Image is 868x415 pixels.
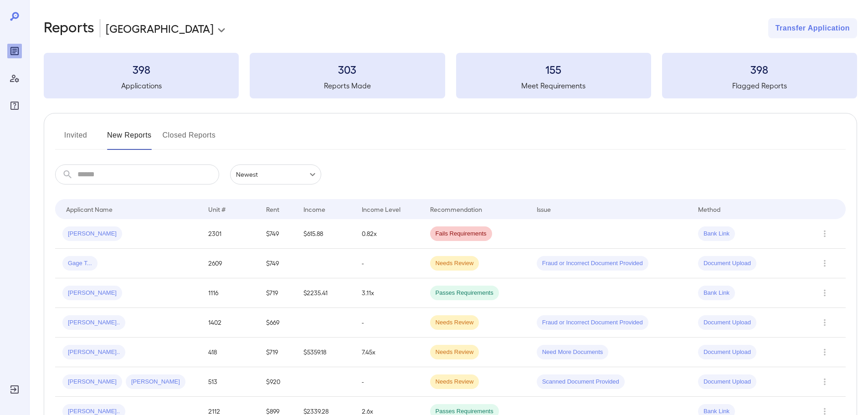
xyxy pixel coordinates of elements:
[817,374,832,389] button: Row Actions
[44,18,94,38] h2: Reports
[259,308,296,338] td: $669
[698,230,735,238] span: Bank Link
[201,308,259,338] td: 1402
[430,204,482,215] div: Recommendation
[817,286,832,300] button: Row Actions
[430,318,479,327] span: Needs Review
[354,367,423,397] td: -
[201,367,259,397] td: 513
[768,18,857,38] button: Transfer Application
[817,315,832,330] button: Row Actions
[7,71,22,86] div: Manage Users
[201,249,259,278] td: 2609
[430,289,499,297] span: Passes Requirements
[456,80,651,91] h5: Meet Requirements
[107,128,152,150] button: New Reports
[430,348,479,357] span: Needs Review
[817,345,832,359] button: Row Actions
[44,80,239,91] h5: Applications
[537,318,648,327] span: Fraud or Incorrect Document Provided
[259,278,296,308] td: $719
[62,230,122,238] span: [PERSON_NAME]
[55,128,96,150] button: Invited
[698,348,756,357] span: Document Upload
[354,249,423,278] td: -
[296,338,354,367] td: $5359.18
[62,318,125,327] span: [PERSON_NAME]..
[62,289,122,297] span: [PERSON_NAME]
[354,308,423,338] td: -
[44,62,239,77] h3: 398
[354,278,423,308] td: 3.11x
[259,249,296,278] td: $749
[266,204,281,215] div: Rent
[537,259,648,268] span: Fraud or Incorrect Document Provided
[698,259,756,268] span: Document Upload
[362,204,401,215] div: Income Level
[201,219,259,249] td: 2301
[303,204,325,215] div: Income
[201,278,259,308] td: 1116
[698,289,735,297] span: Bank Link
[537,204,551,215] div: Issue
[817,256,832,271] button: Row Actions
[230,164,321,184] div: Newest
[126,378,185,386] span: [PERSON_NAME]
[7,98,22,113] div: FAQ
[537,348,609,357] span: Need More Documents
[62,378,122,386] span: [PERSON_NAME]
[44,53,857,98] summary: 398Applications303Reports Made155Meet Requirements398Flagged Reports
[430,230,492,238] span: Fails Requirements
[296,219,354,249] td: $615.88
[259,219,296,249] td: $749
[662,80,857,91] h5: Flagged Reports
[698,204,720,215] div: Method
[698,318,756,327] span: Document Upload
[62,348,125,357] span: [PERSON_NAME]..
[201,338,259,367] td: 418
[817,226,832,241] button: Row Actions
[456,62,651,77] h3: 155
[62,259,98,268] span: Gage T...
[259,367,296,397] td: $920
[7,44,22,58] div: Reports
[208,204,226,215] div: Unit #
[296,278,354,308] td: $2235.41
[698,378,756,386] span: Document Upload
[354,338,423,367] td: 7.45x
[250,62,445,77] h3: 303
[250,80,445,91] h5: Reports Made
[106,21,214,36] p: [GEOGRAPHIC_DATA]
[430,378,479,386] span: Needs Review
[537,378,625,386] span: Scanned Document Provided
[66,204,113,215] div: Applicant Name
[662,62,857,77] h3: 398
[7,382,22,397] div: Log Out
[163,128,216,150] button: Closed Reports
[430,259,479,268] span: Needs Review
[259,338,296,367] td: $719
[354,219,423,249] td: 0.82x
